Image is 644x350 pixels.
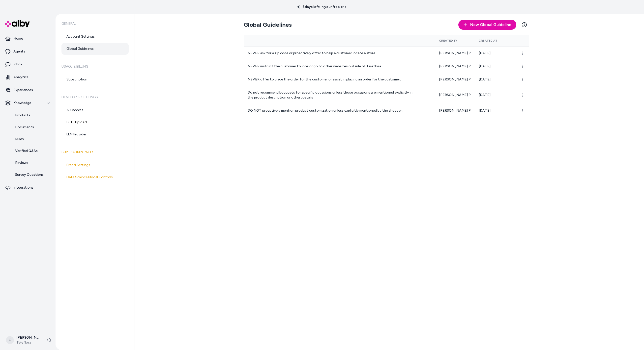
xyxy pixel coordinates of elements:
p: Integrations [13,185,33,190]
p: Verified Q&As [15,149,38,153]
a: Products [10,109,54,121]
p: NEVER ask for a zip code or proactively offer to help a customer locate a store. [248,51,414,56]
a: Subscription [61,74,129,85]
p: Do not recommend bouquets for specific occasions unless those occasions are mentioned explicitly ... [248,90,414,100]
button: New Global Guideline [458,20,516,30]
h2: Global Guidelines [244,21,292,29]
p: [PERSON_NAME] P [439,64,471,69]
a: SFTP Upload [61,116,129,128]
a: Survey Questions [10,169,54,181]
th: Created By [435,35,475,47]
p: [DATE] [479,93,510,98]
p: Reviews [15,160,28,165]
span: C [6,336,14,344]
a: Global Guidelines [61,43,129,55]
p: Experiences [13,88,33,93]
p: [DATE] [479,77,510,82]
a: Rules [10,133,54,145]
p: Inbox [13,62,22,67]
p: NEVER offer to place the order for the customer or assist in placing an order for the customer. [248,77,414,82]
a: Account Settings [61,31,129,43]
a: Documents [10,121,54,133]
p: Documents [15,125,34,130]
h6: Super Admin Pages [61,145,129,159]
p: [PERSON_NAME] P [439,77,471,82]
p: Knowledge [13,100,31,105]
a: API Access [61,104,129,116]
h6: Developer Settings [61,90,129,104]
p: [PERSON_NAME] P [439,93,471,98]
p: Survey Questions [15,172,44,177]
a: Agents [2,46,54,57]
h6: Usage & Billing [61,60,129,74]
a: Brand Settings [61,159,129,171]
a: Inbox [2,58,54,70]
a: Data Science Model Controls [61,171,129,183]
a: LLM Provider [61,128,129,140]
p: [PERSON_NAME] P [439,51,471,56]
a: Experiences [2,84,54,96]
p: Analytics [13,75,29,80]
p: Agents [13,49,25,54]
p: [DATE] [479,108,510,113]
span: Teleflora [16,340,39,345]
a: Verified Q&As [10,145,54,157]
button: C[PERSON_NAME]Teleflora [3,332,43,348]
a: Reviews [10,157,54,169]
p: 6 days left in your free trial [294,4,350,9]
th: Created At [475,35,514,47]
a: Integrations [2,182,54,194]
p: [PERSON_NAME] [16,335,39,340]
p: Products [15,113,30,118]
p: Home [13,36,23,41]
p: [DATE] [479,64,510,69]
p: [PERSON_NAME] P [439,108,471,113]
button: Knowledge [2,97,54,109]
p: DO NOT proactively mention product customization unless explicitly mentioned by the shopper. [248,108,414,113]
h6: General [61,17,129,31]
a: Home [2,33,54,45]
a: Analytics [2,71,54,83]
p: NEVER instruct the customer to look or go to other websites outside of Teleflora. [248,64,414,69]
p: Rules [15,137,24,142]
img: alby Logo [5,20,30,27]
p: [DATE] [479,51,510,56]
